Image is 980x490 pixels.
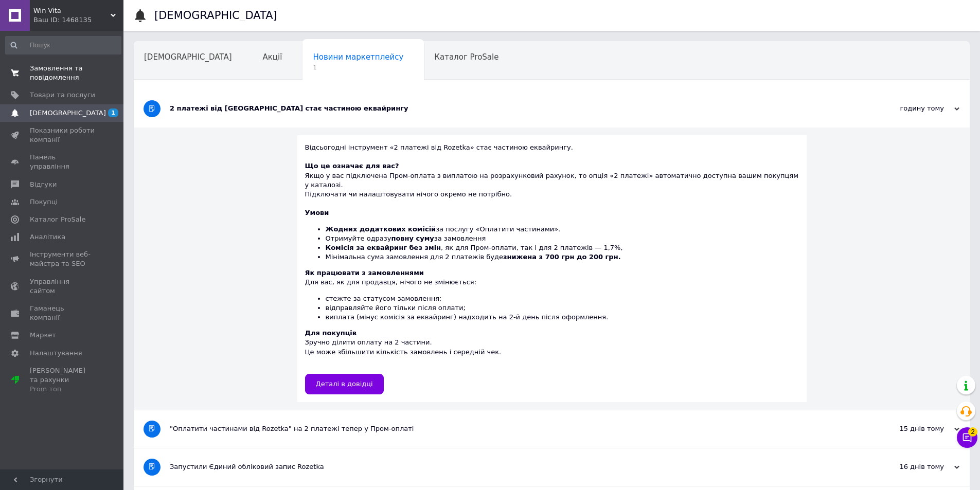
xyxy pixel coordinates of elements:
span: Гаманець компанії [30,304,95,322]
span: Акції [263,52,282,62]
li: стежте за статусом замовлення; [326,294,799,303]
div: Відсьогодні інструмент «2 платежі від Rozetka» стає частиною еквайрингу. [305,143,799,161]
a: Деталі в довідці [305,374,384,394]
b: повну суму [391,234,434,242]
div: 16 днів тому [857,462,959,471]
div: Зручно ділити оплату на 2 частини. Це може збільшити кількість замовлень і середній чек. [305,329,799,366]
span: Новини маркетплейсу [313,52,403,62]
span: [DEMOGRAPHIC_DATA] [144,52,232,62]
span: Управління сайтом [30,277,95,296]
li: Отримуйте одразу за замовлення [326,234,799,243]
div: "Оплатити частинами від Rozetka" на 2 платежі тепер у Пром-оплаті [170,424,857,433]
span: Каталог ProSale [30,215,85,224]
span: [PERSON_NAME] та рахунки [30,366,95,394]
span: Маркет [30,331,56,340]
li: виплата (мінус комісія за еквайринг) надходить на 2-й день після оформлення. [326,313,799,322]
li: , як для Пром-оплати, так і для 2 платежів — 1,7%, [326,243,799,252]
div: 15 днів тому [857,424,959,433]
span: Каталог ProSale [434,52,498,62]
b: Як працювати з замовленнями [305,269,424,277]
input: Пошук [5,36,121,55]
span: 2 [968,427,977,436]
span: 1 [313,64,403,71]
span: Показники роботи компанії [30,126,95,144]
span: Win Vita [33,6,111,15]
div: 2 платежі від [GEOGRAPHIC_DATA] стає частиною еквайрингу [170,104,857,113]
b: Що це означає для вас? [305,162,399,170]
span: Аналітика [30,232,65,242]
div: Prom топ [30,385,95,394]
div: годину тому [857,104,959,113]
span: 1 [108,108,118,117]
li: відправляйте його тільки після оплати; [326,303,799,313]
span: Покупці [30,197,58,207]
b: Жодних додаткових комісій [326,225,436,233]
span: Налаштування [30,349,82,358]
li: за послугу «Оплатити частинами». [326,225,799,234]
b: Умови [305,209,329,216]
div: Якщо у вас підключена Пром-оплата з виплатою на розрахунковий рахунок, то опція «2 платежі» автом... [305,161,799,199]
span: Панель управління [30,153,95,171]
li: Мінімальна сума замовлення для 2 платежів буде [326,252,799,262]
b: знижена з 700 грн до 200 грн. [503,253,621,261]
span: Деталі в довідці [316,380,373,388]
div: Ваш ID: 1468135 [33,15,123,25]
span: Товари та послуги [30,90,95,100]
span: Відгуки [30,180,57,189]
div: Для вас, як для продавця, нічого не змінюється: [305,268,799,322]
span: [DEMOGRAPHIC_DATA] [30,108,106,118]
h1: [DEMOGRAPHIC_DATA] [154,9,277,22]
span: Замовлення та повідомлення [30,64,95,82]
b: Для покупців [305,329,357,337]
b: Комісія за еквайринг без змін [326,244,441,251]
button: Чат з покупцем2 [957,427,977,448]
div: Запустили Єдиний обліковий запис Rozetka [170,462,857,471]
span: Інструменти веб-майстра та SEO [30,250,95,268]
